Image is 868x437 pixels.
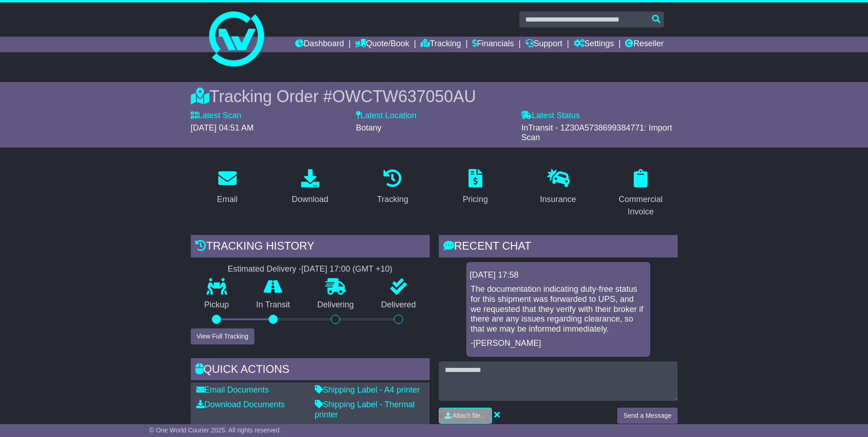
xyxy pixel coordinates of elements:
[471,339,646,349] p: -[PERSON_NAME]
[149,426,281,434] span: © One World Courier 2025. All rights reserved.
[463,193,488,206] div: Pricing
[315,385,420,394] a: Shipping Label - A4 printer
[332,87,476,106] span: OWCTW637050AU
[302,264,393,274] div: [DATE] 17:00 (GMT +10)
[367,300,430,310] p: Delivered
[315,400,415,419] a: Shipping Label - Thermal printer
[295,37,344,52] a: Dashboard
[191,123,254,132] span: [DATE] 04:51 AM
[617,408,677,424] button: Send a Message
[472,37,514,52] a: Financials
[291,193,328,206] div: Download
[217,193,237,206] div: Email
[355,37,409,52] a: Quote/Book
[574,37,614,52] a: Settings
[196,385,269,394] a: Email Documents
[243,300,304,310] p: In Transit
[421,37,461,52] a: Tracking
[525,37,562,52] a: Support
[356,111,416,121] label: Latest Location
[191,358,430,383] div: Quick Actions
[534,166,582,209] a: Insurance
[191,264,430,274] div: Estimated Delivery -
[604,166,678,221] a: Commercial Invoice
[191,328,254,344] button: View Full Tracking
[304,300,368,310] p: Delivering
[470,270,647,280] div: [DATE] 17:58
[211,166,243,209] a: Email
[196,400,285,409] a: Download Documents
[457,166,494,209] a: Pricing
[191,87,678,106] div: Tracking Order #
[521,111,580,121] label: Latest Status
[521,123,672,142] span: InTransit - 1Z30A5738699384771: Import Scan
[540,193,576,206] div: Insurance
[191,300,243,310] p: Pickup
[286,166,334,209] a: Download
[191,111,242,121] label: Latest Scan
[191,235,430,260] div: Tracking history
[377,193,408,206] div: Tracking
[625,37,663,52] a: Reseller
[371,166,414,209] a: Tracking
[356,123,382,132] span: Botany
[439,235,678,260] div: RECENT CHAT
[471,284,646,334] p: The documentation indicating duty-free status for this shipment was forwarded to UPS, and we requ...
[610,193,672,218] div: Commercial Invoice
